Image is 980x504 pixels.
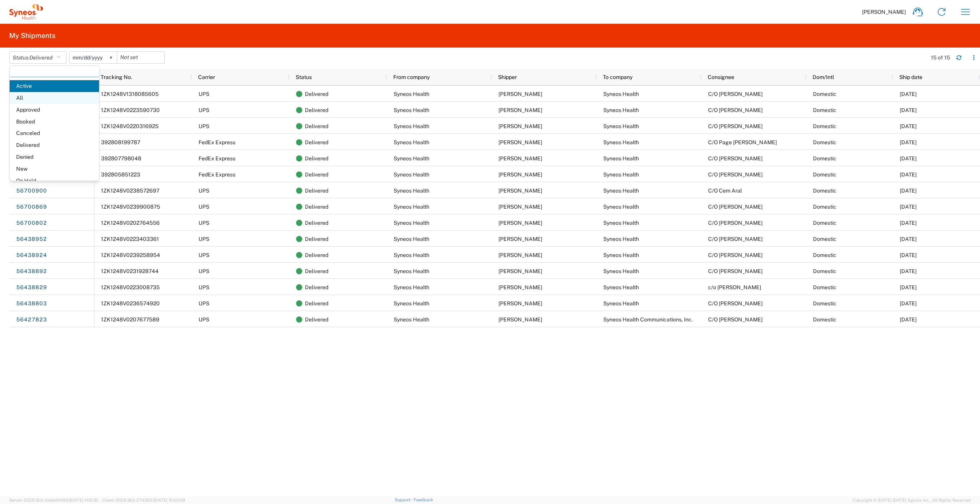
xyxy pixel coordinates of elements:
span: Delivered [305,134,328,150]
span: UPS [199,188,209,194]
span: UPS [199,316,209,323]
span: Nora Cassidy [498,252,542,258]
span: Delivered [305,311,328,328]
span: Booked [10,116,99,128]
span: Status [296,74,312,80]
span: C/O Anna Schurr [708,300,763,306]
span: 09/03/2025 [900,91,917,97]
span: Syneos Health [394,236,429,242]
span: Syneos Health [603,300,639,306]
span: Syneos Health [603,236,639,242]
span: Syneos Health [394,268,429,274]
span: 1ZK1248V1318085605 [101,91,159,97]
span: Delivered [305,247,328,263]
span: 08/08/2025 [900,252,917,258]
span: Syneos Health [603,268,639,274]
span: Delivered [305,231,328,247]
span: Delivered [305,215,328,231]
span: C/O Cem Aral [708,188,742,194]
span: Syneos Health [394,171,429,178]
span: Syneos Health [603,155,639,161]
span: Domestic [813,204,836,210]
h2: My Shipments [9,31,55,40]
button: Status:Delivered [9,51,66,64]
span: UPS [199,300,209,306]
span: Delivered [30,54,53,61]
a: 56700900 [16,185,47,197]
a: 56438892 [16,265,47,278]
span: 08/07/2025 [900,284,917,290]
span: Delivered [305,102,328,118]
span: UPS [199,91,209,97]
span: Nora Cassidy [498,123,542,129]
span: Syneos Health [603,139,639,145]
span: C/O Page Tsirigotis [708,139,777,145]
span: 392805851223 [101,171,140,178]
span: Syneos Health [394,188,429,194]
a: 56438829 [16,282,47,294]
a: 56438952 [16,233,47,245]
a: 56438803 [16,298,47,310]
span: Nora Cassidy [498,300,542,306]
span: 1ZK1248V0223590730 [101,107,160,113]
span: Syneos Health [394,123,429,129]
span: Syneos Health [603,188,639,194]
span: Syneos Health [394,220,429,226]
span: Delivered [305,183,328,199]
span: Syneos Health [603,204,639,210]
a: 56700869 [16,201,47,213]
span: FedEx Express [199,171,235,178]
span: Domestic [813,123,836,129]
span: Syneos Health [603,91,639,97]
span: C/O Nikitha Somineni [708,155,763,161]
span: FedEx Express [199,139,235,145]
span: Shipper [498,74,517,80]
span: Nora Cassidy [498,139,542,145]
span: c/o Skyler Safriet [708,284,761,290]
span: 09/03/2025 [900,155,917,161]
span: Delivered [305,166,328,183]
a: 56438924 [16,249,47,262]
span: 08/08/2025 [900,236,917,242]
a: 56427823 [16,314,47,326]
span: 1ZK1248V0239900875 [101,204,160,210]
span: 392807798048 [101,155,141,161]
span: Delivered [305,295,328,311]
span: [DATE] 10:20:09 [154,498,185,502]
a: Support [395,497,414,502]
span: 1ZK1248V0220316925 [101,123,159,129]
span: C/O Amber Ream [708,316,763,323]
span: Nora Cassidy [498,107,542,113]
span: 09/03/2025 [900,139,917,145]
span: Syneos Health [603,123,639,129]
span: C/O Mona Shadded [708,171,763,178]
span: Delivered [305,279,328,295]
span: 08/07/2025 [900,316,917,323]
span: Syneos Health [603,107,639,113]
span: Carrier [198,74,215,80]
span: 09/03/2025 [900,171,917,178]
span: Domestic [813,188,836,194]
span: Copyright © [DATE]-[DATE] Agistix Inc., All Rights Reserved [853,497,971,504]
span: Domestic [813,236,836,242]
span: Nora Cassidy [498,188,542,194]
span: Dom/Intl [813,74,834,80]
span: [DATE] 11:12:30 [70,498,99,502]
span: Domestic [813,284,836,290]
span: Canceled [10,127,99,139]
span: Delivered [305,86,328,102]
span: Syneos Health [394,316,429,323]
span: 09/03/2025 [900,188,917,194]
span: All [10,92,99,104]
span: Nora Cassidy [498,155,542,161]
span: 1ZK1248V0239258954 [101,252,160,258]
span: C/O Gwyneth Moe [708,268,763,274]
span: Syneos Health [394,204,429,210]
span: Domestic [813,220,836,226]
span: UPS [199,268,209,274]
span: Nora Cassidy [498,220,542,226]
span: 1ZK1248V0223403361 [101,236,159,242]
span: On Hold [10,175,99,187]
span: 08/08/2025 [900,268,917,274]
span: 08/08/2025 [900,300,917,306]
